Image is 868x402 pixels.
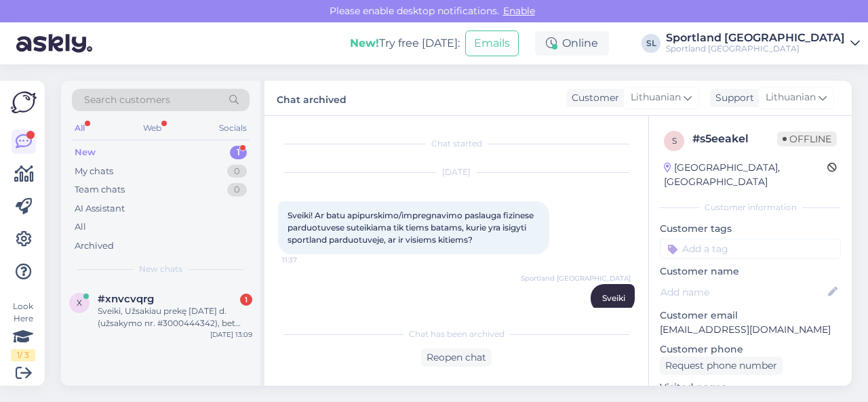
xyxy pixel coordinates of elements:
div: Archived [75,239,114,253]
div: Sportland [GEOGRAPHIC_DATA] [666,43,845,54]
p: Customer email [660,308,841,323]
div: Try free [DATE]: [350,35,460,52]
span: Sportland [GEOGRAPHIC_DATA] [521,273,631,283]
p: Visited pages [660,380,841,395]
div: 1 [230,146,247,159]
div: Look Here [11,300,35,361]
div: 0 [227,183,247,197]
div: Online [535,31,609,56]
div: Web [140,119,164,137]
span: Sveiki! Ar batu apipurskimo/impregnavimo paslauga fizinese parduotuvese suteikiama tik tiems bata... [288,210,536,245]
a: Sportland [GEOGRAPHIC_DATA]Sportland [GEOGRAPHIC_DATA] [666,33,860,54]
span: Search customers [84,93,170,107]
p: Customer name [660,264,841,279]
div: Sveiki, Užsakiau prekę [DATE] d. (užsakymo nr. #3000444342), bet siuntos dar negavau. Gal galite ... [98,305,252,329]
div: 0 [227,165,247,178]
span: x [77,298,82,308]
span: Enable [499,5,539,17]
span: Lithuanian [766,90,816,105]
span: New chats [139,263,182,275]
button: Emails [465,31,519,56]
div: # s5eeakel [692,131,777,147]
div: SL [642,34,660,53]
div: Customer information [660,201,841,214]
div: 1 / 3 [11,349,35,361]
b: New! [350,37,379,49]
img: Askly Logo [11,92,37,113]
span: Sveiki [602,293,625,303]
div: New [75,146,96,159]
div: My chats [75,165,113,178]
div: Reopen chat [421,348,492,367]
span: Chat has been archived [409,328,505,340]
div: [DATE] [278,166,635,178]
div: Team chats [75,183,125,197]
span: 11:37 [282,255,333,265]
div: [DATE] 13:09 [210,329,252,340]
p: [EMAIL_ADDRESS][DOMAIN_NAME] [660,323,841,337]
label: Chat archived [277,89,347,107]
span: Lithuanian [631,90,681,105]
input: Add a tag [660,239,841,259]
div: AI Assistant [75,202,125,216]
span: #xnvcvqrg [98,293,154,305]
div: Customer [566,91,619,105]
span: s [672,136,677,146]
span: Offline [777,132,837,146]
div: Socials [216,119,250,137]
p: Customer phone [660,342,841,357]
div: All [75,220,86,234]
input: Add name [660,285,825,300]
div: Request phone number [660,357,783,375]
div: Sportland [GEOGRAPHIC_DATA] [666,33,845,43]
div: Support [710,91,754,105]
div: All [72,119,87,137]
div: Chat started [278,138,635,150]
p: Customer tags [660,222,841,236]
div: 1 [240,294,252,306]
div: [GEOGRAPHIC_DATA], [GEOGRAPHIC_DATA] [664,161,827,189]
